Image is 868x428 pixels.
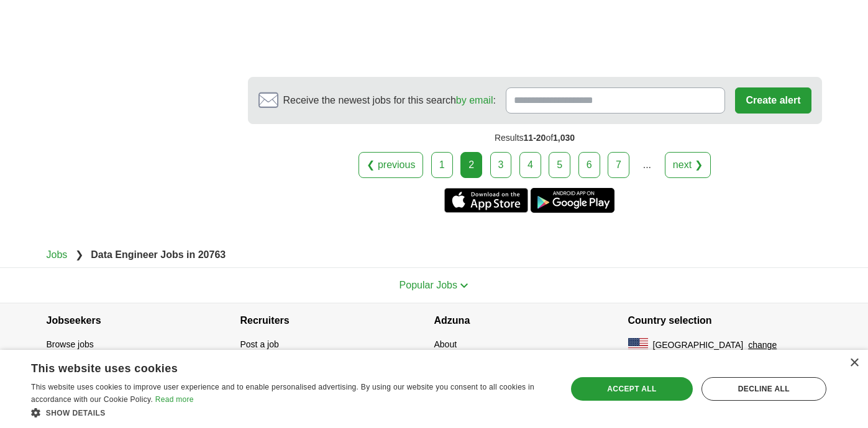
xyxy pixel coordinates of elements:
h4: Country selection [628,303,822,338]
img: toggle icon [460,283,468,288]
a: Get the iPhone app [444,188,528,213]
span: Popular Jobs [400,280,457,290]
a: Browse jobs [47,339,94,349]
a: ❮ previous [359,152,423,178]
div: 2 [460,152,482,178]
strong: Data Engineer Jobs in 20763 [91,249,226,260]
span: [GEOGRAPHIC_DATA] [653,339,744,352]
span: Show details [46,409,106,417]
div: This website uses cookies [31,357,520,376]
img: US flag [628,338,648,353]
a: Read more, opens a new window [155,395,194,404]
a: by email [456,95,493,105]
div: Decline all [701,377,826,401]
a: 5 [549,152,570,178]
span: ❯ [75,249,83,260]
a: 3 [490,152,512,178]
div: Close [849,359,859,368]
a: Jobs [47,249,68,260]
a: 6 [578,152,600,178]
div: Accept all [571,377,692,401]
span: 1,030 [553,133,575,143]
a: 1 [431,152,453,178]
span: This website uses cookies to improve user experience and to enable personalised advertising. By u... [31,383,534,404]
a: Post a job [240,339,279,349]
a: 7 [608,152,629,178]
a: 4 [519,152,541,178]
button: Create alert [735,87,811,114]
span: Receive the newest jobs for this search : [283,93,496,108]
div: Results of [248,124,822,152]
a: About [434,339,457,349]
span: 11-20 [524,133,546,143]
a: Get the Android app [531,188,614,213]
div: Show details [31,406,551,419]
a: next ❯ [665,152,711,178]
div: ... [634,153,659,177]
button: change [748,339,777,352]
